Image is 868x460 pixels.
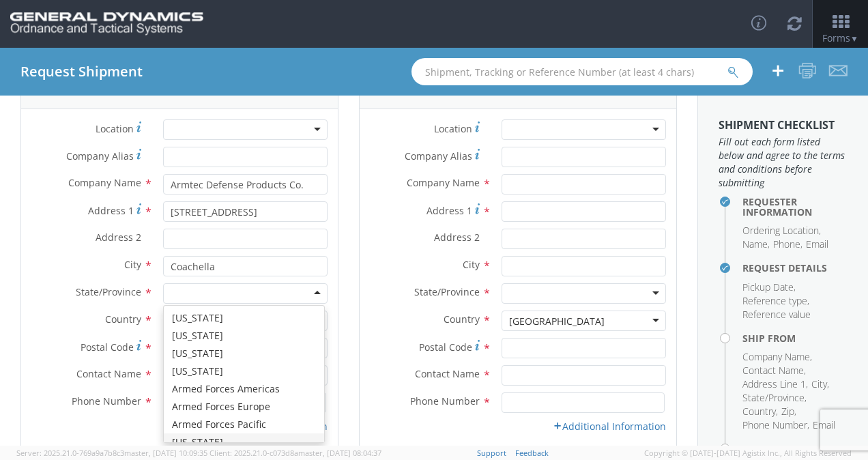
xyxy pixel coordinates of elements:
[781,405,796,418] li: Zip
[742,377,808,391] li: Address Line 1
[742,444,848,454] h4: Ship To
[68,176,141,189] span: Company Name
[407,176,480,189] span: Company Name
[164,345,324,362] div: [US_STATE]
[76,367,141,380] span: Contact Name
[124,448,207,458] span: master, [DATE] 10:09:35
[164,309,324,327] div: [US_STATE]
[124,258,141,271] span: City
[515,448,549,458] a: Feedback
[806,238,828,251] li: Email
[644,448,852,459] span: Copyright © [DATE]-[DATE] Agistix Inc., All Rights Reserved
[164,327,324,345] div: [US_STATE]
[209,448,381,458] span: Client: 2025.21.0-c073d8a
[742,238,770,251] li: Name
[822,31,858,44] span: Forms
[164,416,324,433] div: Armed Forces Pacific
[742,263,848,273] h4: Request Details
[10,12,203,35] img: gd-ots-0c3321f2eb4c994f95cb.png
[477,448,506,458] a: Support
[164,398,324,416] div: Armed Forces Europe
[742,350,812,364] li: Company Name
[850,33,858,44] span: ▼
[742,405,778,418] li: Country
[96,231,141,244] span: Address 2
[463,258,480,271] span: City
[742,224,821,238] li: Ordering Location
[742,294,809,308] li: Reference type
[414,285,480,298] span: State/Province
[164,362,324,380] div: [US_STATE]
[553,420,666,433] a: Additional Information
[742,197,848,218] h4: Requester Information
[419,341,472,354] span: Postal Code
[298,448,381,458] span: master, [DATE] 08:04:37
[742,281,796,294] li: Pickup Date
[742,391,807,405] li: State/Province
[105,313,141,326] span: Country
[773,238,802,251] li: Phone
[434,122,472,135] span: Location
[81,341,134,354] span: Postal Code
[742,418,809,432] li: Phone Number
[20,64,143,79] h4: Request Shipment
[811,377,829,391] li: City
[164,433,324,451] div: [US_STATE]
[509,315,605,328] div: [GEOGRAPHIC_DATA]
[742,308,811,321] li: Reference value
[411,58,753,85] input: Shipment, Tracking or Reference Number (at least 4 chars)
[88,204,134,217] span: Address 1
[719,119,848,132] h3: Shipment Checklist
[410,394,480,407] span: Phone Number
[742,333,848,343] h4: Ship From
[76,285,141,298] span: State/Province
[719,135,848,190] span: Fill out each form listed below and agree to the terms and conditions before submitting
[96,122,134,135] span: Location
[444,313,480,326] span: Country
[66,149,134,162] span: Company Alias
[16,448,207,458] span: Server: 2025.21.0-769a9a7b8c3
[415,367,480,380] span: Contact Name
[405,149,472,162] span: Company Alias
[813,418,835,432] li: Email
[426,204,472,217] span: Address 1
[164,380,324,398] div: Armed Forces Americas
[72,394,141,407] span: Phone Number
[742,364,806,377] li: Contact Name
[434,231,480,244] span: Address 2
